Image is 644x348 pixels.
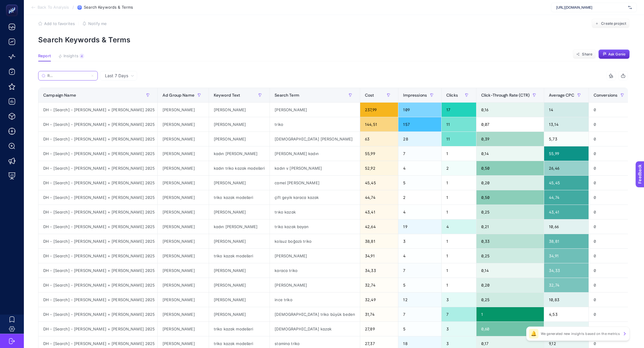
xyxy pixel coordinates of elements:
[209,176,270,190] div: [PERSON_NAME]
[544,219,589,234] div: 10,66
[442,307,476,321] div: 7
[162,93,194,98] span: Ad Group Name
[270,176,360,190] div: camel [PERSON_NAME]
[442,146,476,161] div: 1
[589,293,632,307] div: 0
[398,161,441,175] div: 4
[398,132,441,146] div: 28
[476,205,544,219] div: 0,25
[476,146,544,161] div: 0,14
[544,234,589,248] div: 38,81
[105,73,128,79] span: Last 7 Days
[38,307,157,321] div: DH - [Search] - [PERSON_NAME] + [PERSON_NAME] 2025
[442,190,476,205] div: 1
[544,190,589,205] div: 44,74
[270,263,360,278] div: karaca triko
[158,293,209,307] div: [PERSON_NAME]
[209,219,270,234] div: kadın [PERSON_NAME]
[398,293,441,307] div: 12
[360,322,398,336] div: 27,89
[446,93,458,98] span: Clicks
[209,278,270,292] div: [PERSON_NAME]
[476,219,544,234] div: 0,21
[360,146,398,161] div: 55,99
[38,249,157,263] div: DH - [Search] - [PERSON_NAME] + [PERSON_NAME] 2025
[82,21,107,26] button: Notify me
[209,132,270,146] div: [PERSON_NAME]
[360,219,398,234] div: 42,64
[38,278,157,292] div: DH - [Search] - [PERSON_NAME] + [PERSON_NAME] 2025
[158,132,209,146] div: [PERSON_NAME]
[589,146,632,161] div: 0
[442,161,476,175] div: 2
[209,103,270,117] div: [PERSON_NAME]
[544,176,589,190] div: 45,45
[38,205,157,219] div: DH - [Search] - [PERSON_NAME] + [PERSON_NAME] 2025
[158,249,209,263] div: [PERSON_NAME]
[270,161,360,175] div: kadın v [PERSON_NAME]
[270,103,360,117] div: [PERSON_NAME]
[544,146,589,161] div: 55,99
[275,93,299,98] span: Search Term
[270,219,360,234] div: triko kazak bayan
[158,117,209,132] div: [PERSON_NAME]
[360,293,398,307] div: 32,49
[481,93,530,98] span: Click-Through Rate (CTR)
[360,249,398,263] div: 34,91
[80,54,84,58] div: 4
[158,278,209,292] div: [PERSON_NAME]
[582,52,592,57] span: Share
[589,117,632,132] div: 0
[64,54,78,58] span: Insights
[529,329,538,338] div: 🔔
[360,205,398,219] div: 43,41
[398,219,441,234] div: 19
[365,93,374,98] span: Cost
[270,307,360,321] div: [DEMOGRAPHIC_DATA] triko büyük beden
[38,21,75,26] button: Add to favorites
[544,278,589,292] div: 32,74
[158,307,209,321] div: [PERSON_NAME]
[594,93,618,98] span: Conversions
[556,5,626,10] span: [URL][DOMAIN_NAME]
[442,205,476,219] div: 1
[476,263,544,278] div: 0,14
[442,103,476,117] div: 17
[544,205,589,219] div: 43,41
[476,132,544,146] div: 0,39
[442,322,476,336] div: 3
[158,103,209,117] div: [PERSON_NAME]
[38,190,157,205] div: DH - [Search] - [PERSON_NAME] + [PERSON_NAME] 2025
[48,74,88,78] input: Search
[549,93,574,98] span: Average CPC
[544,117,589,132] div: 13,14
[158,322,209,336] div: [PERSON_NAME]
[270,146,360,161] div: [PERSON_NAME] kadın
[442,249,476,263] div: 1
[270,293,360,307] div: ince triko
[544,103,589,117] div: 14
[72,5,74,10] span: /
[360,263,398,278] div: 34,33
[360,117,398,132] div: 144,51
[544,132,589,146] div: 5,73
[476,249,544,263] div: 0,25
[398,146,441,161] div: 7
[442,176,476,190] div: 1
[544,161,589,175] div: 26,46
[38,5,69,10] span: Back To Analysis
[38,117,157,132] div: DH - [Search] - [PERSON_NAME] + [PERSON_NAME] 2025
[398,278,441,292] div: 5
[360,278,398,292] div: 32,74
[601,21,626,26] span: Create project
[476,190,544,205] div: 0,50
[589,103,632,117] div: 0
[589,249,632,263] div: 0
[628,4,632,10] img: svg%3e
[158,234,209,248] div: [PERSON_NAME]
[398,103,441,117] div: 109
[398,176,441,190] div: 5
[38,234,157,248] div: DH - [Search] - [PERSON_NAME] + [PERSON_NAME] 2025
[589,190,632,205] div: 0
[209,117,270,132] div: [PERSON_NAME]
